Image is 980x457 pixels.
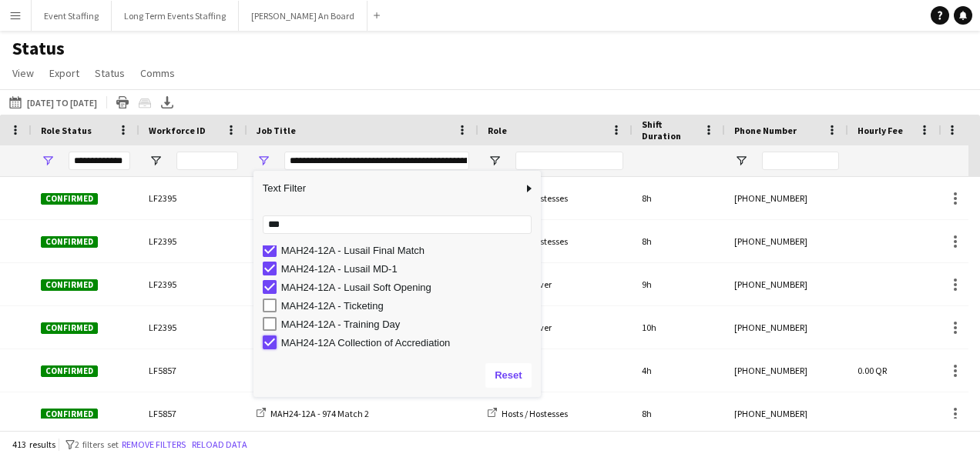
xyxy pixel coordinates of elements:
[281,319,536,330] div: MAH24-12A - Training Day
[502,408,568,419] span: Hosts / Hostesses
[725,392,848,435] div: [PHONE_NUMBER]
[134,63,181,83] a: Comms
[734,125,797,136] span: Phone Number
[725,220,848,262] div: [PHONE_NUMBER]
[257,125,296,136] span: Job Title
[281,337,536,349] div: MAH24-12A Collection of Accrediation
[257,408,369,419] a: MAH24-12A - 974 Match 2
[281,300,536,312] div: MAH24-12A - Ticketing
[49,66,79,80] span: Export
[253,175,522,202] span: Text Filter
[725,349,848,392] div: [PHONE_NUMBER]
[41,125,92,136] span: Role Status
[857,365,887,376] span: 0.00 QR
[270,408,369,419] span: MAH24-12A - 974 Match 2
[253,171,541,397] div: Column Filter
[119,436,189,453] button: Remove filters
[75,439,119,450] span: 2 filters set
[139,306,247,349] div: LF2395
[149,154,163,168] button: Open Filter Menu
[41,322,98,334] span: Confirmed
[89,63,131,83] a: Status
[139,349,247,392] div: LF5857
[41,279,98,291] span: Confirmed
[6,93,100,112] button: [DATE] to [DATE]
[281,263,536,275] div: MAH24-12A - Lusail MD-1
[633,220,725,262] div: 8h
[515,152,623,170] input: Role Filter Input
[32,1,112,31] button: Event Staffing
[488,408,568,419] a: Hosts / Hostesses
[488,125,507,136] span: Role
[139,177,247,219] div: LF2395
[253,148,541,352] div: Filter List
[633,306,725,349] div: 10h
[642,118,697,142] span: Shift Duration
[139,263,247,305] div: LF2395
[113,93,132,112] app-action-btn: Print
[857,125,903,136] span: Hourly Fee
[41,236,98,248] span: Confirmed
[95,66,125,80] span: Status
[485,363,531,388] button: Reset
[12,66,34,80] span: View
[762,152,839,170] input: Phone Number Filter Input
[725,263,848,305] div: [PHONE_NUMBER]
[176,152,238,170] input: Workforce ID Filter Input
[725,306,848,349] div: [PHONE_NUMBER]
[43,63,86,83] a: Export
[725,177,848,219] div: [PHONE_NUMBER]
[139,392,247,435] div: LF5857
[112,1,239,31] button: Long Term Events Staffing
[633,177,725,219] div: 8h
[488,154,502,168] button: Open Filter Menu
[633,263,725,305] div: 9h
[158,93,176,112] app-action-btn: Export XLSX
[633,392,725,435] div: 8h
[257,154,270,168] button: Open Filter Menu
[41,409,98,420] span: Confirmed
[734,154,748,168] button: Open Filter Menu
[149,125,206,136] span: Workforce ID
[6,63,40,83] a: View
[140,66,175,80] span: Comms
[139,220,247,262] div: LF2395
[41,365,98,377] span: Confirmed
[281,282,536,293] div: MAH24-12A - Lusail Soft Opening
[189,436,250,453] button: Reload data
[633,349,725,392] div: 4h
[41,193,98,205] span: Confirmed
[239,1,367,31] button: [PERSON_NAME] An Board
[263,215,532,234] input: Search filter values
[281,245,536,256] div: MAH24-12A - Lusail Final Match
[41,154,55,168] button: Open Filter Menu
